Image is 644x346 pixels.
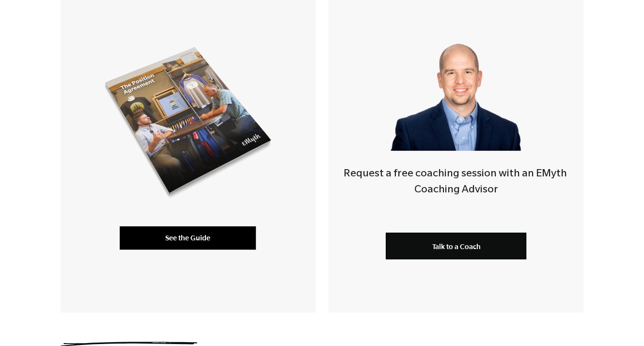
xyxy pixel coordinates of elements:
[329,167,583,199] h4: Request a free coaching session with an EMyth Coaching Advisor
[432,242,480,251] span: Talk to a Coach
[386,25,526,151] img: Smart-business-coach.png
[596,299,644,346] iframe: Chat Widget
[89,37,287,211] img: position-agreement-mockup-1
[386,233,526,259] a: Talk to a Coach
[120,226,256,250] a: See the Guide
